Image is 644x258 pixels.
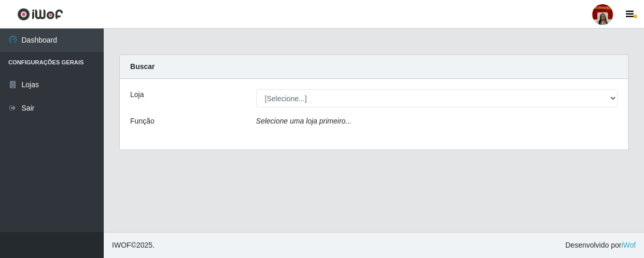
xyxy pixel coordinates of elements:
i: Selecione uma loja primeiro... [256,117,352,125]
a: iWof [621,241,636,249]
label: Função [130,116,155,127]
span: IWOF [112,241,131,249]
img: CoreUI Logo [17,8,63,21]
label: Loja [130,89,144,100]
span: Desenvolvido por [565,240,636,251]
strong: Buscar [130,62,155,71]
span: © 2025 . [112,240,155,251]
